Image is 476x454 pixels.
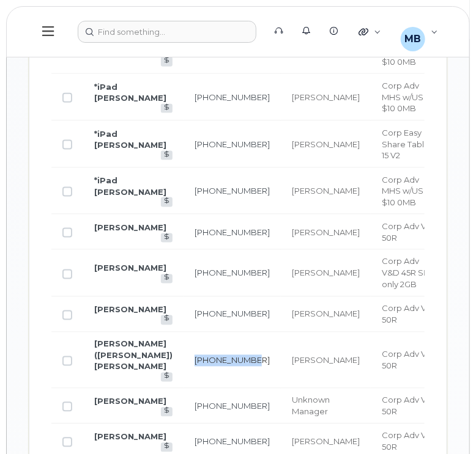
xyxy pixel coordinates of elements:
div: [PERSON_NAME] [292,268,360,279]
span: Corp Adv MHS w/US $10 0MB [382,175,423,207]
a: [PHONE_NUMBER] [195,268,270,278]
span: Corp Adv VD 50R [382,221,433,243]
a: [PERSON_NAME] [94,432,166,442]
div: [PERSON_NAME] [292,355,360,367]
a: [PHONE_NUMBER] [195,227,270,237]
a: View Last Bill [161,315,173,324]
input: Find something... [78,21,256,43]
a: [PHONE_NUMBER] [195,401,270,411]
div: Unknown Manager [292,395,360,417]
a: [PERSON_NAME] [94,222,166,232]
span: Corp Adv MHS w/US $10 0MB [382,81,423,113]
div: [PERSON_NAME] [292,185,360,197]
span: Corp Adv VD 50R [382,350,433,371]
a: View Last Bill [161,233,173,243]
span: Corp Adv VD 50R [382,304,433,325]
a: [PERSON_NAME] [94,397,166,406]
span: Corp Easy Share Tablet 15 V2 [382,128,433,160]
span: MB [404,32,421,46]
a: View Last Bill [161,104,173,113]
div: [PERSON_NAME] [292,139,360,150]
a: View Last Bill [161,151,173,160]
a: [PHONE_NUMBER] [195,437,270,447]
a: [PHONE_NUMBER] [195,356,270,365]
div: Quicklinks [350,20,390,44]
div: [PERSON_NAME] [292,309,360,320]
a: *iPad [PERSON_NAME] [94,129,166,150]
div: [PERSON_NAME] [292,436,360,448]
a: [PHONE_NUMBER] [195,309,270,319]
a: [PHONE_NUMBER] [195,92,270,102]
a: View Last Bill [161,57,173,66]
a: View Last Bill [161,443,173,452]
span: Corp Adv V&D 45R SIM only 2GB [382,257,433,289]
a: [PHONE_NUMBER] [195,139,270,149]
span: Corp Adv VD 50R [382,431,433,452]
div: [PERSON_NAME] [292,92,360,103]
a: *iPad [PERSON_NAME] [94,175,166,197]
a: View Last Bill [161,408,173,417]
a: *iPad [PERSON_NAME] [94,82,166,103]
a: [PERSON_NAME] ([PERSON_NAME]) [PERSON_NAME] [94,339,173,372]
a: [PERSON_NAME] [94,263,166,273]
a: View Last Bill [161,197,173,207]
a: [PHONE_NUMBER] [195,186,270,196]
a: View Last Bill [161,373,173,382]
a: [PERSON_NAME] [94,305,166,315]
a: View Last Bill [161,274,173,284]
div: Malorie Bell [392,20,447,44]
span: Corp Adv MHS w/US $10 0MB [382,34,423,67]
span: Corp Adv VD 50R [382,395,433,417]
div: [PERSON_NAME] [292,227,360,238]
